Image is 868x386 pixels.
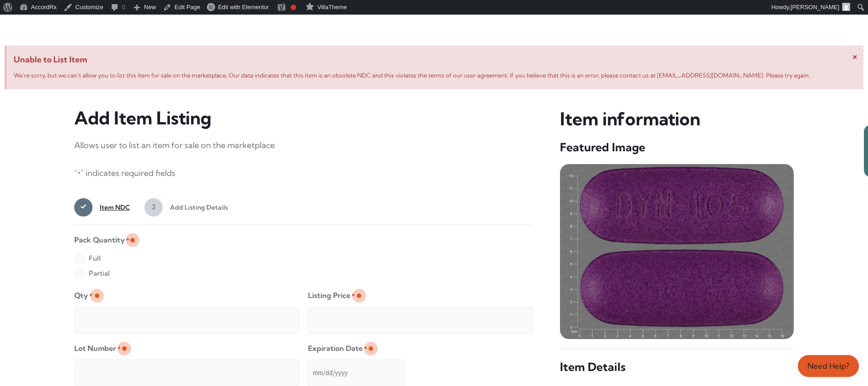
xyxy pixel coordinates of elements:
[74,198,92,216] span: 1
[308,360,405,386] input: mm/dd/yyyy
[74,198,130,216] a: 1Item NDC
[74,108,533,129] h3: Add Item Listing
[560,140,794,155] h5: Featured Image
[74,341,121,356] label: Lot Number
[74,232,129,247] legend: Pack Quantity
[14,72,810,79] span: We’re sorry, but we can’t allow you to list this item for sale on the marketplace. Our data indic...
[853,50,858,62] span: ×
[291,5,296,10] div: Focus keyphrase not set
[74,288,92,303] label: Qty
[308,341,367,356] label: Expiration Date
[74,166,533,181] p: " " indicates required fields
[163,198,228,216] span: Add Listing Details
[560,108,794,131] h3: Item information
[74,138,533,153] p: Allows user to list an item for sale on the marketplace
[798,355,859,377] a: Need Help?
[218,4,269,10] span: Edit with Elementor
[144,198,163,216] span: 2
[308,288,355,303] label: Listing Price
[560,360,794,375] h5: Item Details
[791,4,839,10] span: [PERSON_NAME]
[74,266,110,281] label: Partial
[14,52,857,67] span: Unable to List Item
[92,198,130,216] span: Item NDC
[74,251,101,266] label: Full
